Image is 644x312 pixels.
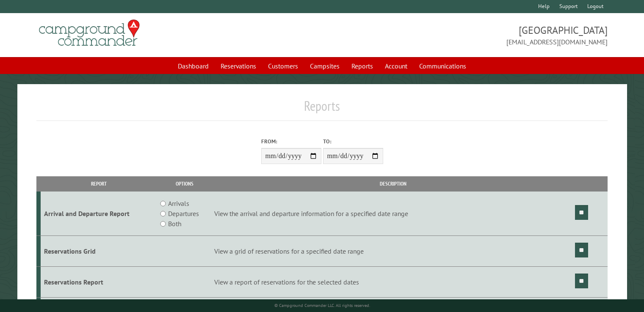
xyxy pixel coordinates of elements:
label: Both [168,219,181,229]
th: Report [41,176,157,191]
img: Campground Commander [36,16,142,49]
td: View the arrival and departure information for a specified date range [213,192,574,236]
td: Reservations Grid [41,236,157,267]
h1: Reports [36,98,608,121]
a: Dashboard [173,58,214,74]
td: Reservations Report [41,266,157,297]
a: Customers [263,58,303,74]
a: Account [380,58,412,74]
th: Options [157,176,213,191]
span: [GEOGRAPHIC_DATA] [EMAIL_ADDRESS][DOMAIN_NAME] [322,23,608,47]
small: © Campground Commander LLC. All rights reserved. [274,303,370,308]
label: Arrivals [168,198,189,208]
a: Reservations [216,58,261,74]
td: Arrival and Departure Report [41,192,157,236]
label: Departures [168,208,199,219]
td: View a report of reservations for the selected dates [213,266,574,297]
label: From: [261,137,321,145]
td: View a grid of reservations for a specified date range [213,236,574,267]
th: Description [213,176,574,191]
a: Reports [346,58,378,74]
a: Campsites [305,58,345,74]
label: To: [323,137,383,145]
a: Communications [414,58,471,74]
